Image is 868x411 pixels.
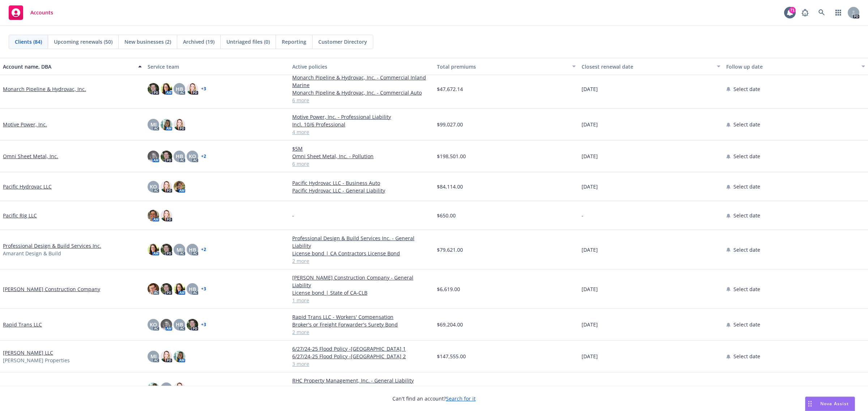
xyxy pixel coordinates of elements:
[292,345,431,352] a: 6/27/24-25 Flood Policy -[GEOGRAPHIC_DATA] 1
[582,121,598,128] span: [DATE]
[292,152,431,160] a: Omni Sheet Metal, Inc. - Pollution
[6,3,56,23] a: Accounts
[437,212,456,219] span: $650.00
[798,5,812,20] a: Report a Bug
[161,151,172,162] img: photo
[292,274,431,289] a: [PERSON_NAME] Construction Company - General Liability
[292,321,431,328] a: Broker's or Freight Forwarder's Surety Bond
[176,152,183,160] span: HB
[292,352,431,360] a: 6/27/24-25 Flood Policy -[GEOGRAPHIC_DATA] 2
[3,152,58,160] a: Omni Sheet Metal, Inc.
[582,352,598,360] span: [DATE]
[733,212,760,219] span: Select date
[174,351,185,362] img: photo
[292,297,431,304] a: 1 more
[148,283,159,295] img: photo
[189,152,196,160] span: KO
[733,384,760,392] span: Select date
[437,121,463,128] span: $99,027.00
[733,183,760,190] span: Select date
[148,83,159,95] img: photo
[437,321,463,328] span: $69,204.00
[733,85,760,93] span: Select date
[3,285,100,293] a: [PERSON_NAME] Construction Company
[292,89,431,96] a: Monarch Pipeline & Hydrovac, Inc. - Commercial Auto
[145,58,289,75] button: Service team
[3,85,86,93] a: Monarch Pipeline & Hydrovac, Inc.
[3,121,47,128] a: Motive Power, Inc.
[163,384,170,392] span: MJ
[124,38,171,46] span: New businesses (2)
[582,246,598,254] span: [DATE]
[733,246,760,254] span: Select date
[150,321,157,328] span: KO
[292,377,431,384] a: RHC Property Management, Inc. - General Liability
[174,382,185,394] img: photo
[3,384,80,392] a: RHC Property Management, Inc.
[187,83,198,95] img: photo
[446,395,476,402] a: Search for it
[723,58,868,75] button: Follow up date
[189,246,196,254] span: HB
[582,183,598,190] span: [DATE]
[292,160,431,168] a: 6 more
[201,287,206,291] a: + 3
[733,321,760,328] span: Select date
[733,352,760,360] span: Select date
[3,250,61,257] span: Amarant Design & Build
[161,319,172,330] img: photo
[161,351,172,362] img: photo
[437,246,463,254] span: $79,621.00
[726,63,857,70] div: Follow up date
[187,319,198,330] img: photo
[292,179,431,187] a: Pacific Hydrovac LLC - Business Auto
[161,244,172,255] img: photo
[292,328,431,336] a: 2 more
[174,181,185,192] img: photo
[3,321,42,328] a: Rapid Trans LLC
[174,119,185,130] img: photo
[437,183,463,190] span: $84,114.00
[805,397,814,411] div: Drag to move
[54,38,112,46] span: Upcoming renewals (50)
[292,74,431,89] a: Monarch Pipeline & Hydrovac, Inc. - Commercial Inland Marine
[437,63,568,70] div: Total premiums
[292,113,431,121] a: Motive Power, Inc. - Professional Liability
[292,121,431,128] a: Incl. 10/6 Professional
[292,187,431,194] a: Pacific Hydrovac LLC - General Liability
[161,210,172,221] img: photo
[161,283,172,295] img: photo
[582,212,583,219] span: -
[582,85,598,93] span: [DATE]
[3,349,53,356] a: [PERSON_NAME] LLC
[201,323,206,327] a: + 3
[789,7,796,13] div: 71
[292,145,431,152] a: $5M
[292,257,431,265] a: 2 more
[292,289,431,297] a: License bond | State of CA-CLB
[292,128,431,136] a: 4 more
[437,85,463,93] span: $47,672.14
[292,313,431,321] a: Rapid Trans LLC - Workers' Compensation
[183,38,214,46] span: Archived (19)
[582,384,598,392] span: [DATE]
[437,384,460,392] span: $9,176.00
[174,283,185,295] img: photo
[392,395,476,402] span: Can't find an account?
[3,183,52,190] a: Pacific Hydrovac LLC
[148,244,159,255] img: photo
[582,152,598,160] span: [DATE]
[434,58,579,75] button: Total premiums
[582,321,598,328] span: [DATE]
[176,321,183,328] span: HB
[148,63,286,70] div: Service team
[579,58,723,75] button: Closest renewal date
[176,246,183,254] span: MJ
[582,63,712,70] div: Closest renewal date
[189,285,196,293] span: HB
[282,38,306,46] span: Reporting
